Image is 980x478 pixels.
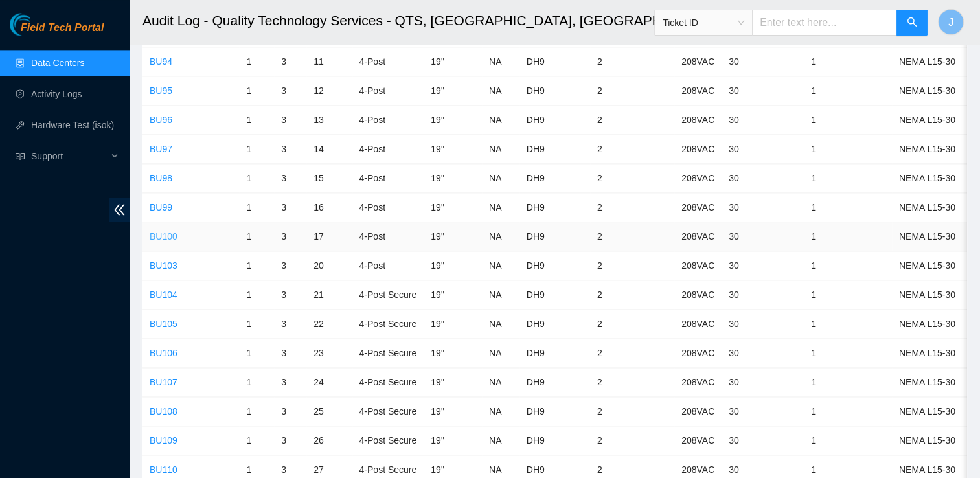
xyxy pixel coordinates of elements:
td: 2 [590,47,674,76]
td: 2 [590,280,674,310]
td: 1 [804,251,892,280]
td: 208VAC [674,310,722,339]
td: DH9 [519,106,590,135]
td: DH9 [519,222,590,251]
td: 19" [424,397,482,426]
td: 14 [306,135,352,164]
a: BU99 [150,202,172,212]
td: DH9 [519,76,590,106]
td: 208VAC [674,106,722,135]
td: NEMA L15-30 [892,135,963,164]
td: NEMA L15-30 [892,339,963,368]
td: 3 [274,339,306,368]
td: NA [482,106,519,135]
td: 1 [239,193,274,222]
td: 1 [804,193,892,222]
td: 2 [590,426,674,455]
td: NA [482,76,519,106]
td: 4-Post Secure [352,368,424,397]
a: BU110 [150,464,177,475]
td: 2 [590,339,674,368]
td: 4-Post [352,164,424,193]
td: 2 [590,164,674,193]
td: 30 [722,47,804,76]
td: 30 [722,164,804,193]
td: DH9 [519,368,590,397]
td: 19" [424,47,482,76]
td: 4-Post Secure [352,339,424,368]
td: 3 [274,47,306,76]
td: NEMA L15-30 [892,47,963,76]
td: NEMA L15-30 [892,106,963,135]
a: BU106 [150,348,177,358]
td: 2 [590,222,674,251]
a: BU103 [150,260,177,271]
td: NA [482,280,519,310]
td: 4-Post [352,135,424,164]
td: 3 [274,164,306,193]
td: 1 [239,222,274,251]
td: 4-Post Secure [352,310,424,339]
td: 30 [722,280,804,310]
td: 1 [804,135,892,164]
td: 1 [804,368,892,397]
td: DH9 [519,280,590,310]
td: NEMA L15-30 [892,426,963,455]
td: 208VAC [674,397,722,426]
td: 19" [424,222,482,251]
td: 208VAC [674,280,722,310]
td: 1 [804,106,892,135]
a: BU104 [150,290,177,300]
a: BU109 [150,435,177,446]
td: 2 [590,193,674,222]
td: 3 [274,426,306,455]
td: 19" [424,164,482,193]
a: BU100 [150,231,177,242]
td: 20 [306,251,352,280]
td: 208VAC [674,193,722,222]
td: DH9 [519,164,590,193]
td: NA [482,397,519,426]
td: DH9 [519,426,590,455]
td: 30 [722,193,804,222]
td: NEMA L15-30 [892,397,963,426]
td: NA [482,193,519,222]
td: 208VAC [674,368,722,397]
td: NA [482,164,519,193]
td: 1 [804,76,892,106]
td: 19" [424,368,482,397]
td: NA [482,251,519,280]
a: Akamai TechnologiesField Tech Portal [10,23,104,40]
td: 3 [274,251,306,280]
td: 208VAC [674,47,722,76]
td: 1 [804,280,892,310]
td: 2 [590,106,674,135]
td: 4-Post [352,193,424,222]
td: NA [482,47,519,76]
td: 12 [306,76,352,106]
td: 208VAC [674,426,722,455]
td: 2 [590,251,674,280]
a: BU95 [150,85,172,96]
td: 4-Post [352,76,424,106]
td: NEMA L15-30 [892,310,963,339]
td: DH9 [519,339,590,368]
td: NA [482,135,519,164]
td: 208VAC [674,76,722,106]
td: NEMA L15-30 [892,280,963,310]
a: BU98 [150,173,172,183]
td: 3 [274,106,306,135]
td: NA [482,310,519,339]
td: 1 [804,222,892,251]
span: Ticket ID [663,13,744,32]
td: 22 [306,310,352,339]
td: 21 [306,280,352,310]
td: 17 [306,222,352,251]
td: 30 [722,426,804,455]
td: NA [482,426,519,455]
td: 3 [274,135,306,164]
td: 2 [590,397,674,426]
a: Hardware Test (isok) [31,120,114,130]
td: 3 [274,310,306,339]
img: Akamai Technologies [10,13,65,36]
